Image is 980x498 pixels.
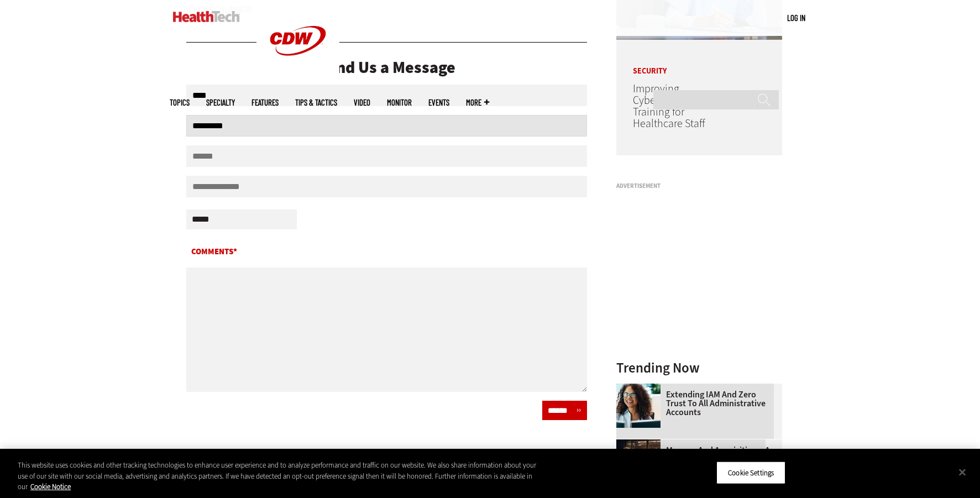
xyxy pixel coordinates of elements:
[206,98,235,107] span: Specialty
[616,446,775,481] a: Mergers and Acquisitions: An Overview of Notable Healthcare M&A Activity in [DATE]
[616,439,661,484] img: business leaders shake hands in conference room
[616,384,666,392] a: Administrative assistant
[30,482,71,491] a: More information about your privacy
[295,98,337,107] a: Tips & Tactics
[787,12,805,24] div: User menu
[616,193,782,332] iframe: advertisement
[18,460,539,492] div: This website uses cookies and other tracking technologies to enhance user experience and to analy...
[950,460,974,484] button: Close
[186,245,588,263] label: Comments*
[251,98,279,107] a: Features
[716,461,785,484] button: Cookie Settings
[256,73,339,85] a: CDW
[616,384,661,428] img: Administrative assistant
[170,98,190,107] span: Topics
[466,98,489,107] span: More
[616,390,775,417] a: Extending IAM and Zero Trust to All Administrative Accounts
[633,81,705,131] a: Improving Cybersecurity Training for Healthcare Staff
[616,439,666,448] a: business leaders shake hands in conference room
[354,98,370,107] a: Video
[787,13,805,23] a: Log in
[173,11,240,22] img: Home
[387,98,412,107] a: MonITor
[616,361,782,375] h3: Trending Now
[428,98,449,107] a: Events
[616,183,782,189] h3: Advertisement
